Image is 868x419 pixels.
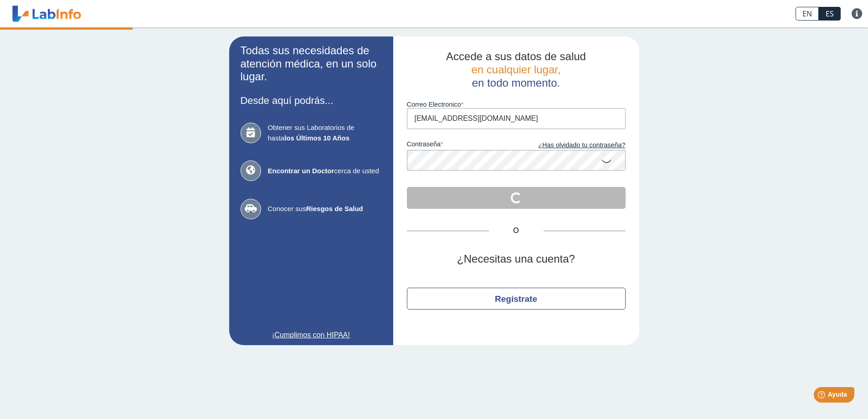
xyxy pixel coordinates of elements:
[268,167,334,175] b: Encontrar un Doctor
[446,50,586,62] span: Accede a sus datos de salud
[241,44,382,83] h2: Todas sus necesidades de atención médica, en un solo lugar.
[472,77,560,89] span: en todo momento.
[819,7,841,21] a: ES
[516,140,626,150] a: ¿Has olvidado tu contraseña?
[471,63,560,76] span: en cualquier lugar,
[241,95,382,106] h3: Desde aquí podrás...
[407,140,516,150] label: contraseña
[268,123,382,143] span: Obtener sus Laboratorios de hasta
[407,101,626,108] label: Correo Electronico
[407,253,626,266] h2: ¿Necesitas una cuenta?
[787,383,858,409] iframe: Help widget launcher
[306,205,363,212] b: Riesgos de Salud
[241,330,382,341] a: ¡Cumplimos con HIPAA!
[268,166,382,176] span: cerca de usted
[268,204,382,214] span: Conocer sus
[407,288,626,310] button: Regístrate
[489,225,544,236] span: O
[796,7,819,21] a: EN
[284,134,349,142] b: los Últimos 10 Años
